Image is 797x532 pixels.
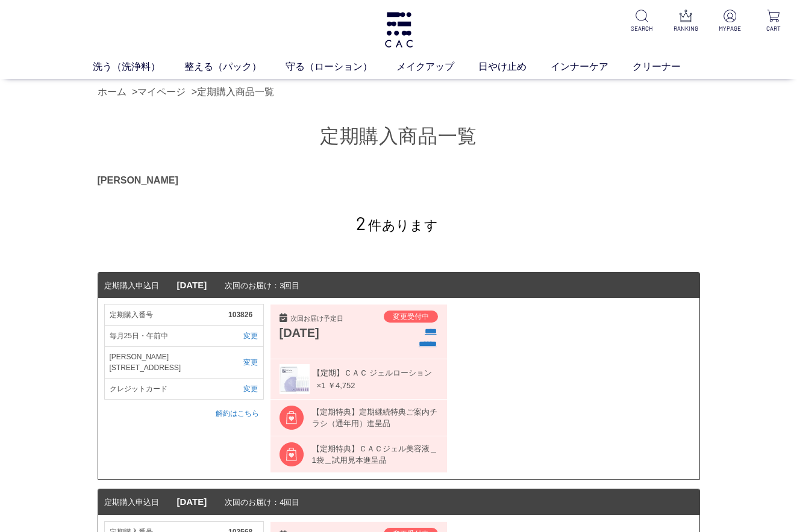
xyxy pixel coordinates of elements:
[759,24,787,33] p: CART
[98,123,700,149] h1: 定期購入商品一覧
[551,60,633,74] a: インナーケア
[633,60,705,74] a: クリーナー
[132,85,189,99] li: >
[628,24,656,33] p: SEARCH
[310,367,433,379] span: 【定期】ＣＡＣ ジェルローション
[280,324,377,342] div: [DATE]
[310,380,326,392] span: ×1
[98,87,127,97] a: ホーム
[356,218,438,233] span: 件あります
[98,173,700,188] div: [PERSON_NAME]
[98,489,699,515] dt: 次回のお届け：4回目
[328,381,355,390] span: ￥4,752
[716,24,744,33] p: MYPAGE
[177,496,207,507] span: [DATE]
[104,498,159,507] span: 定期購入申込日
[192,85,277,99] li: >
[716,10,744,33] a: MYPAGE
[110,351,229,373] span: [PERSON_NAME][STREET_ADDRESS]
[312,443,441,466] div: 【定期特典】ＣＡＣジェル美容液＿1袋＿試用見本進呈品
[137,87,186,97] a: マイページ
[628,10,656,33] a: SEARCH
[478,60,551,74] a: 日やけ止め
[759,10,787,33] a: CART
[356,212,366,234] span: 2
[228,383,258,394] a: 変更
[383,12,414,48] img: logo
[110,383,229,394] span: クレジットカード
[93,60,184,74] a: 洗う（洗浄料）
[393,312,429,321] span: 変更受付中
[280,314,377,324] div: 次回お届け予定日
[228,309,258,320] span: 103826
[184,60,286,74] a: 整える（パック）
[286,60,396,74] a: 守る（ローション）
[280,364,310,394] img: 060056t.jpg
[672,10,700,33] a: RANKING
[672,24,700,33] p: RANKING
[177,280,207,290] span: [DATE]
[216,409,259,418] a: 解約はこちら
[110,309,229,320] span: 定期購入番号
[110,330,229,341] span: 毎月25日・午前中
[312,406,441,430] div: 【定期特典】定期継続特典ご案内チラシ（通年用）進呈品
[280,442,304,466] img: regular_amenity.png
[197,87,274,97] a: 定期購入商品一覧
[98,273,699,298] dt: 次回のお届け：3回目
[396,60,478,74] a: メイクアップ
[280,406,304,430] img: regular_amenity.png
[228,357,258,368] a: 変更
[228,330,258,341] a: 変更
[104,281,159,290] span: 定期購入申込日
